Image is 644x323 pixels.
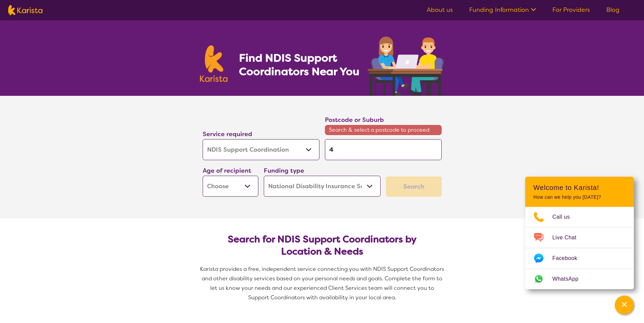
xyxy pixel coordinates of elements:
[552,274,587,284] span: WhatsApp
[525,177,634,289] div: Channel Menu
[615,296,634,315] button: Channel Menu
[606,6,620,14] a: Blog
[203,130,252,138] label: Service required
[8,5,42,15] img: Karista logo
[325,116,384,124] label: Postcode or Suburb
[525,269,634,289] a: Web link opens in a new tab.
[200,45,228,82] img: Karista logo
[325,125,442,135] span: Search & select a postcode to proceed
[427,6,453,14] a: About us
[264,167,304,175] label: Funding type
[552,233,585,243] span: Live Chat
[239,51,365,78] h1: Find NDIS Support Coordinators Near You
[552,6,590,14] a: For Providers
[200,265,445,301] span: Karista provides a free, independent service connecting you with NDIS Support Coordinators and ot...
[368,37,444,96] img: support-coordination
[533,184,626,192] h2: Welcome to Karista!
[208,233,436,258] h2: Search for NDIS Support Coordinators by Location & Needs
[469,6,536,14] a: Funding Information
[525,207,634,289] ul: Choose channel
[325,139,442,160] input: Type
[203,167,251,175] label: Age of recipient
[533,194,626,200] p: How can we help you [DATE]?
[552,212,578,222] span: Call us
[552,253,585,263] span: Facebook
